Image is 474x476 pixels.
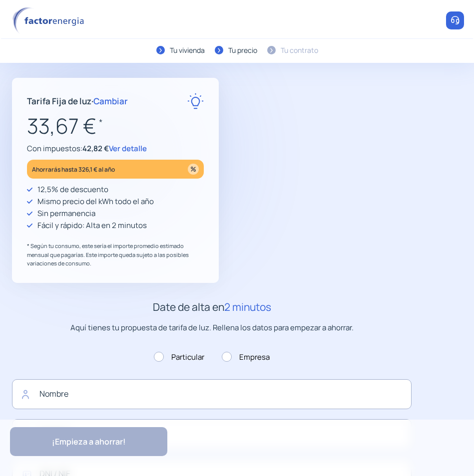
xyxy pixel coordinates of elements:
[188,164,199,175] img: percentage_icon.svg
[12,299,412,316] h2: Date de alta en
[109,143,147,154] span: Ver detalle
[222,351,270,363] label: Empresa
[37,220,147,232] p: Fácil y rápido: Alta en 2 minutos
[93,95,128,107] span: Cambiar
[154,351,204,363] label: Particular
[82,143,109,154] span: 42,82 €
[170,45,205,56] div: Tu vivienda
[27,143,204,155] p: Con impuestos:
[228,45,257,56] div: Tu precio
[27,241,204,268] p: * Según tu consumo, este sería el importe promedio estimado mensual que pagarías. Este importe qu...
[37,196,154,208] p: Mismo precio del kWh todo el año
[32,164,115,175] p: Ahorrarás hasta 326,1 € al año
[12,322,412,334] p: Aquí tienes tu propuesta de tarifa de luz. Rellena los datos para empezar a ahorrar.
[450,15,460,25] img: llamar
[37,184,108,196] p: 12,5% de descuento
[187,93,204,109] img: rate-E.svg
[27,94,128,108] p: Tarifa Fija de luz ·
[37,208,95,220] p: Sin permanencia
[10,7,90,34] img: logo factor
[281,45,318,56] div: Tu contrato
[224,300,271,314] span: 2 minutos
[27,109,204,143] p: 33,67 €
